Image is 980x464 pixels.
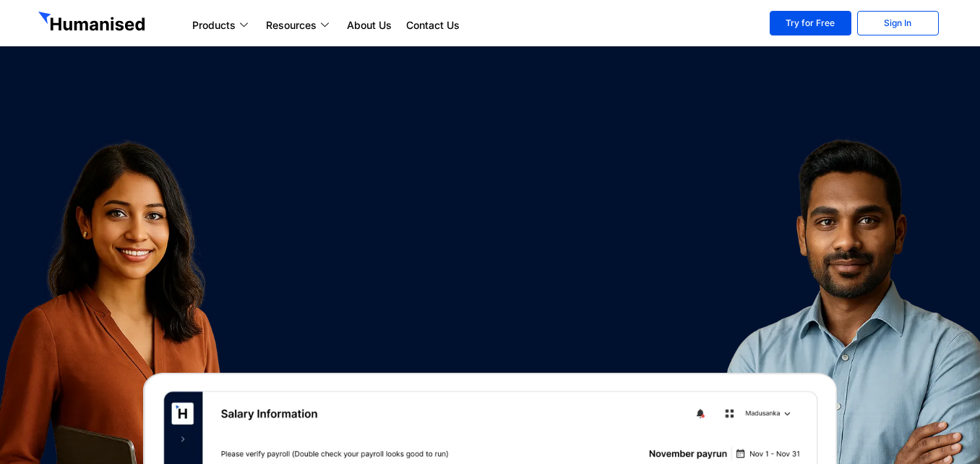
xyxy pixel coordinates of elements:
a: Resources [259,17,340,34]
img: GetHumanised Logo [38,12,148,35]
a: About Us [340,17,399,34]
a: Try for Free [770,11,851,35]
a: Products [185,17,259,34]
a: Contact Us [399,17,467,34]
a: Sign In [857,11,939,35]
